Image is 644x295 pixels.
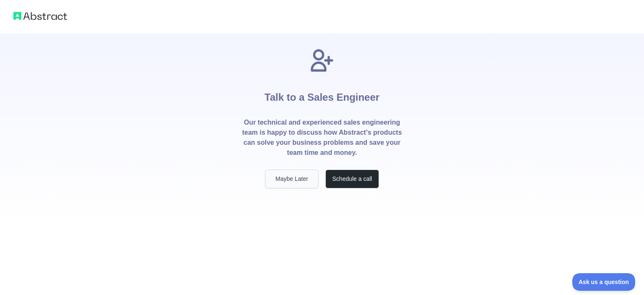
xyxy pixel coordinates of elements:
[265,74,379,117] h1: Talk to a Sales Engineer
[13,10,67,22] img: Abstract logo
[265,170,319,188] button: Maybe Later
[325,170,379,188] button: Schedule a call
[241,117,402,158] p: Our technical and experienced sales engineering team is happy to discuss how Abstract's products ...
[572,273,636,291] iframe: Toggle Customer Support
